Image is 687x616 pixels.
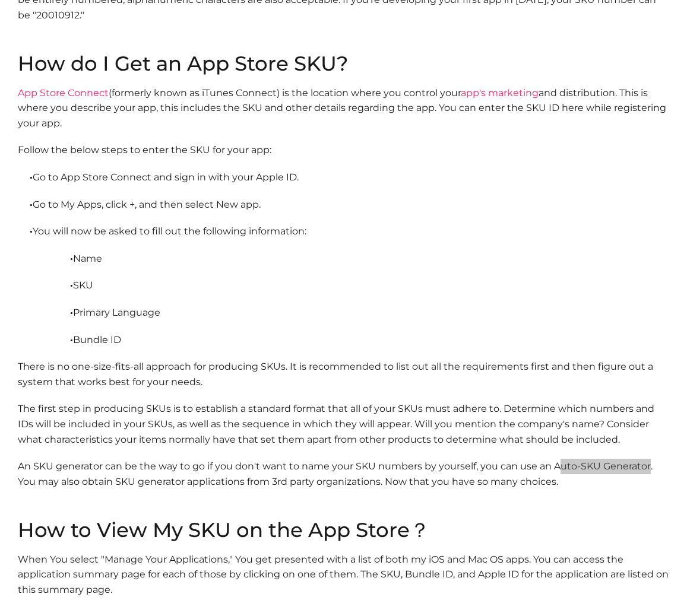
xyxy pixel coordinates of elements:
[30,226,33,237] b: ·
[30,172,33,183] b: ·
[18,85,669,131] p: (formerly known as iTunes Connect) is the location where you control your and distribution. This ...
[18,332,669,348] p: Bundle ID
[18,224,669,239] p: You will now be asked to fill out the following information:
[461,87,539,99] a: app's marketing
[18,401,669,447] p: The first step in producing SKUs is to establish a standard format that all of your SKUs must adh...
[18,170,669,185] p: Go to App Store Connect and sign in with your Apple ID.
[30,199,33,210] b: ·
[18,53,669,74] h2: How do I Get an App Store SKU?
[18,520,669,540] h2: How to View My SKU on the App Store？
[70,280,73,291] b: ·
[70,334,73,345] b: ·
[18,278,669,293] p: SKU
[18,359,669,389] p: There is no one-size-fits-all approach for producing SKUs. It is recommended to list out all the ...
[18,142,669,158] p: Follow the below steps to enter the SKU for your app:
[70,253,73,264] b: ·
[18,87,109,99] a: App Store Connect
[70,307,73,318] b: ·
[18,251,669,266] p: Name
[18,305,669,320] p: Primary Language
[18,459,669,519] p: An SKU generator can be the way to go if you don't want to name your SKU numbers by yourself, you...
[18,197,669,212] p: Go to My Apps, click +, and then select New app.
